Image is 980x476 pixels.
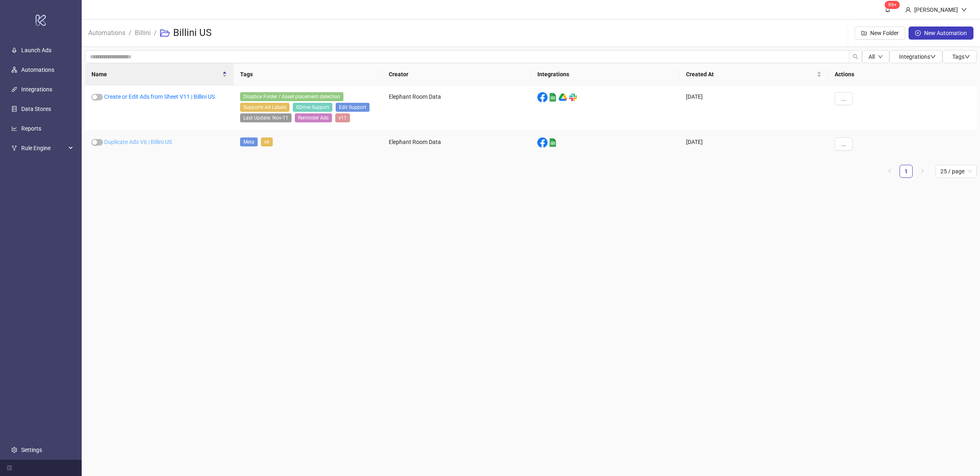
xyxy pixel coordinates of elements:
[862,50,889,63] button: Alldown
[855,27,905,40] button: New Folder
[21,106,51,112] a: Data Stores
[940,165,972,177] span: 25 / page
[679,86,828,131] div: [DATE]
[21,86,52,93] a: Integrations
[295,113,332,122] span: Reminder Ads
[85,63,234,86] th: Name
[861,30,867,36] span: folder-add
[841,95,846,102] span: ...
[240,137,258,146] span: Meta
[240,92,343,101] span: Dropbox Folder / Asset placement detection
[883,165,896,178] button: left
[911,5,961,14] div: [PERSON_NAME]
[878,54,883,59] span: down
[916,165,929,178] li: Next Page
[828,63,977,86] th: Actions
[900,165,913,178] li: 1
[885,1,900,9] sup: 1577
[261,137,273,146] span: v6
[900,165,912,177] a: 1
[21,140,66,156] span: Rule Engine
[173,27,212,40] h3: Billini US
[835,137,853,151] button: ...
[679,131,828,157] div: [DATE]
[21,66,54,73] a: Automations
[160,28,170,38] span: folder-open
[885,7,891,12] span: bell
[21,447,42,453] a: Settings
[336,103,370,112] span: Edit Support
[952,53,970,60] span: Tags
[853,54,858,60] span: search
[133,28,152,37] a: Billini
[930,54,936,60] span: down
[7,465,12,471] span: menu-fold
[129,20,131,46] li: /
[920,168,925,173] span: right
[869,53,875,60] span: All
[91,70,220,79] span: Name
[883,165,896,178] li: Previous Page
[915,30,921,36] span: plus-circle
[154,20,157,46] li: /
[240,103,290,112] span: Supports Ad Labels
[293,103,332,112] span: GDrive Support
[11,145,17,151] span: fork
[870,30,899,36] span: New Folder
[382,131,531,157] div: Elephant Room Data
[686,70,815,79] span: Created At
[935,165,977,178] div: Page Size
[234,63,382,86] th: Tags
[964,54,970,60] span: down
[916,165,929,178] button: right
[905,7,911,13] span: user
[924,30,967,36] span: New Automation
[889,50,942,63] button: Integrationsdown
[679,63,828,86] th: Created At
[899,53,936,60] span: Integrations
[382,86,531,131] div: Elephant Room Data
[240,113,292,122] span: Last Update: Nov-11
[104,139,172,145] a: Duplicate Ads V6 | Billini US
[942,50,977,63] button: Tagsdown
[909,27,973,40] button: New Automation
[21,47,51,53] a: Launch Ads
[835,92,853,105] button: ...
[531,63,679,86] th: Integrations
[841,141,846,147] span: ...
[104,93,215,100] a: Create or Edit Ads from Sheet V11 | Billini US
[335,113,350,122] span: v11
[87,28,127,37] a: Automations
[961,7,967,13] span: down
[21,125,41,132] a: Reports
[887,168,892,173] span: left
[382,63,531,86] th: Creator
